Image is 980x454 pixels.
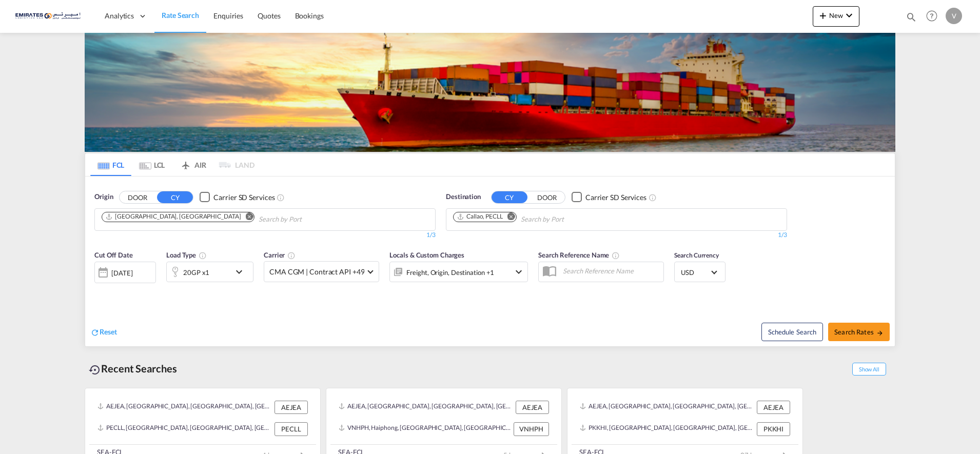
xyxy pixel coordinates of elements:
[946,8,962,24] div: V
[90,153,131,176] md-tab-item: FCL
[90,328,100,337] md-icon: icon-refresh
[200,192,275,203] md-checkbox: Checkbox No Ink
[649,193,657,202] md-icon: Unchecked: Search for CY (Container Yard) services for all selected carriers.Checked : Search for...
[172,153,213,176] md-tab-item: AIR
[452,209,622,228] md-chips-wrap: Chips container. Use arrow keys to select chips.
[828,323,890,341] button: Search Ratesicon-arrow-right
[529,191,565,203] button: DOOR
[457,212,503,221] div: Callao, PECLL
[111,268,132,278] div: [DATE]
[906,11,917,23] md-icon: icon-magnify
[516,401,549,414] div: AEJEA
[681,268,710,277] span: USD
[97,422,272,436] div: PECLL, Callao, Peru, South America, Americas
[199,251,207,260] md-icon: icon-information-outline
[580,401,754,414] div: AEJEA, Jebel Ali, United Arab Emirates, Middle East, Middle East
[94,262,156,283] div: [DATE]
[923,7,946,26] div: Help
[157,191,193,203] button: CY
[120,191,155,203] button: DOOR
[295,11,324,20] span: Bookings
[105,212,241,221] div: Jebel Ali, AEJEA
[513,266,525,278] md-icon: icon-chevron-down
[105,11,134,21] span: Analytics
[89,364,101,376] md-icon: icon-backup-restore
[183,265,209,280] div: 20GP x1
[105,212,243,221] div: Press delete to remove this chip.
[813,6,859,27] button: icon-plus 400-fgNewicon-chevron-down
[572,192,646,203] md-checkbox: Checkbox No Ink
[259,211,356,228] input: Chips input.
[213,11,243,20] span: Enquiries
[275,422,308,436] div: PECLL
[180,159,192,167] md-icon: icon-airplane
[876,329,884,337] md-icon: icon-arrow-right
[94,282,102,296] md-datepicker: Select
[558,263,663,279] input: Search Reference Name
[612,251,620,260] md-icon: Your search will be saved by the below given name
[90,327,117,338] div: icon-refreshReset
[269,267,364,277] span: CMA CGM | Contract API +49
[757,401,790,414] div: AEJEA
[94,192,113,202] span: Origin
[817,9,829,22] md-icon: icon-plus 400-fg
[85,357,181,380] div: Recent Searches
[674,251,719,259] span: Search Currency
[264,251,296,259] span: Carrier
[287,251,296,260] md-icon: The selected Trucker/Carrierwill be displayed in the rate results If the rates are from another f...
[834,328,884,336] span: Search Rates
[446,231,787,240] div: 1/3
[97,401,272,414] div: AEJEA, Jebel Ali, United Arab Emirates, Middle East, Middle East
[162,11,199,19] span: Rate Search
[100,209,360,228] md-chips-wrap: Chips container. Use arrow keys to select chips.
[680,265,720,280] md-select: Select Currency: $ USDUnited States Dollar
[457,212,505,221] div: Press delete to remove this chip.
[275,401,308,414] div: AEJEA
[906,11,917,27] div: icon-magnify
[538,251,620,259] span: Search Reference Name
[757,422,790,436] div: PKKHI
[585,192,646,203] div: Carrier SD Services
[166,251,207,259] span: Load Type
[521,211,618,228] input: Chips input.
[15,5,85,28] img: c67187802a5a11ec94275b5db69a26e6.png
[85,33,895,152] img: LCL+%26+FCL+BACKGROUND.png
[339,422,511,436] div: VNHPH, Haiphong, Viet Nam, South East Asia, Asia Pacific
[100,327,117,336] span: Reset
[339,401,513,414] div: AEJEA, Jebel Ali, United Arab Emirates, Middle East, Middle East
[258,11,280,20] span: Quotes
[85,176,895,346] div: OriginDOOR CY Checkbox No InkUnchecked: Search for CY (Container Yard) services for all selected ...
[492,191,527,203] button: CY
[277,193,285,202] md-icon: Unchecked: Search for CY (Container Yard) services for all selected carriers.Checked : Search for...
[90,153,254,176] md-pagination-wrapper: Use the left and right arrow keys to navigate between tabs
[94,231,436,240] div: 1/3
[761,323,823,341] button: Note: By default Schedule search will only considerorigin ports, destination ports and cut off da...
[239,212,254,223] button: Remove
[501,212,516,223] button: Remove
[817,11,855,19] span: New
[166,262,253,282] div: 20GP x1icon-chevron-down
[233,266,250,278] md-icon: icon-chevron-down
[923,7,940,25] span: Help
[406,265,494,280] div: Freight Origin Destination Factory Stuffing
[843,9,855,22] md-icon: icon-chevron-down
[446,192,481,202] span: Destination
[94,251,133,259] span: Cut Off Date
[514,422,549,436] div: VNHPH
[852,363,886,376] span: Show All
[389,262,528,282] div: Freight Origin Destination Factory Stuffingicon-chevron-down
[131,153,172,176] md-tab-item: LCL
[580,422,754,436] div: PKKHI, Karachi, Pakistan, Indian Subcontinent, Asia Pacific
[389,251,464,259] span: Locals & Custom Charges
[213,192,275,203] div: Carrier SD Services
